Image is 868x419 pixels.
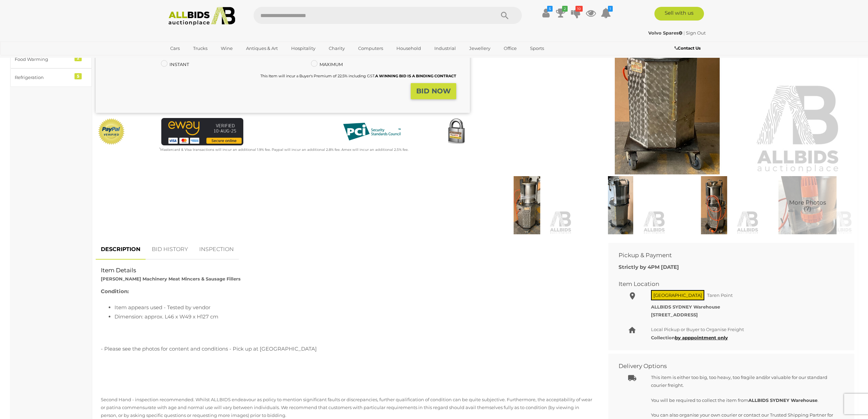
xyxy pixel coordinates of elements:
[311,61,343,68] label: MAXIMUM
[575,176,666,234] img: Butcher's Machinery Meat Mincers & Sausage Fillers
[705,291,734,300] span: Taren Point
[324,43,349,54] a: Charity
[651,396,839,404] p: You will be required to collect the item from .
[161,61,189,68] label: INSTANT
[619,281,834,287] h2: Item Location
[619,264,679,270] b: Strictly by 4PM [DATE]
[443,118,470,145] img: Secured by Rapid SSL
[562,6,568,12] i: 2
[526,43,548,54] a: Sports
[416,87,451,95] strong: BID NOW
[242,43,282,54] a: Antiques & Art
[159,147,408,152] small: Mastercard & Visa transactions will incur an additional 1.9% fee. Paypal will incur an additional...
[147,239,193,260] a: BID HISTORY
[338,118,406,145] img: PCI DSS compliant
[651,312,698,317] strong: [STREET_ADDRESS]
[101,344,593,353] p: - Please see the photos for content and conditions - Pick up at [GEOGRAPHIC_DATA]
[392,43,425,54] a: Household
[194,239,239,260] a: INSPECTION
[675,44,702,52] a: Contact Us
[601,7,611,19] a: 1
[165,7,239,26] img: Allbids.com.au
[96,239,146,260] a: DESCRIPTION
[651,335,728,340] b: Collection
[15,74,71,81] div: Refrigeration
[648,30,683,36] a: Volvo Spares
[216,43,237,54] a: Wine
[101,276,241,281] strong: [PERSON_NAME] Machinery Meat Mincers & Sausage Fillers
[430,43,460,54] a: Industrial
[547,6,553,12] i: $
[10,68,92,87] a: Refrigeration 5
[15,55,71,63] div: Food Warming
[651,290,704,300] span: [GEOGRAPHIC_DATA]
[789,199,826,212] span: More Photos (7)
[114,312,593,321] li: Dimension: approx. L46 x W49 x H127 cm
[74,73,82,79] div: 5
[161,118,243,145] img: eWAY Payment Gateway
[101,267,593,274] h2: Item Details
[669,176,759,234] img: Butcher's Machinery Meat Mincers & Sausage Fillers
[465,43,495,54] a: Jewellery
[619,252,834,259] h2: Pickup & Payment
[97,118,125,145] img: Official PayPal Seal
[101,288,129,294] b: Condition:
[354,43,388,54] a: Computers
[762,176,853,234] a: More Photos(7)
[114,303,593,312] li: Item appears used - Tested by vendor
[651,304,720,310] strong: ALLBIDS SYDNEY Warehouse
[648,30,682,36] strong: Volvo Spares
[488,7,522,24] button: Search
[260,74,456,78] small: This Item will incur a Buyer's Premium of 22.5% including GST.
[619,363,834,369] h2: Delivery Options
[10,50,92,68] a: Food Warming 2
[375,74,456,78] b: A WINNING BID IS A BINDING CONTRACT
[74,55,82,61] div: 2
[675,335,728,340] a: by apppointment only
[287,43,320,54] a: Hospitality
[686,30,706,36] a: Sign Out
[166,43,184,54] a: Cars
[166,54,223,65] a: [GEOGRAPHIC_DATA]
[683,30,685,36] span: |
[608,6,613,12] i: 1
[762,176,853,234] img: Butcher's Machinery Meat Mincers & Sausage Fillers
[575,6,583,12] i: 10
[482,176,572,234] img: Butcher's Machinery Meat Mincers & Sausage Fillers
[411,83,456,99] button: BID NOW
[748,397,817,403] b: ALLBIDS SYDNEY Warehouse
[675,45,701,51] b: Contact Us
[189,43,212,54] a: Trucks
[651,327,744,332] span: Local Pickup or Buyer to Organise Freight
[651,374,839,390] p: This item is either too big, too heavy, too fragile and/or valuable for our standard courier frei...
[541,7,551,19] a: $
[654,7,704,21] a: Sell with us
[556,7,566,19] a: 2
[571,7,581,19] a: 10
[499,43,521,54] a: Office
